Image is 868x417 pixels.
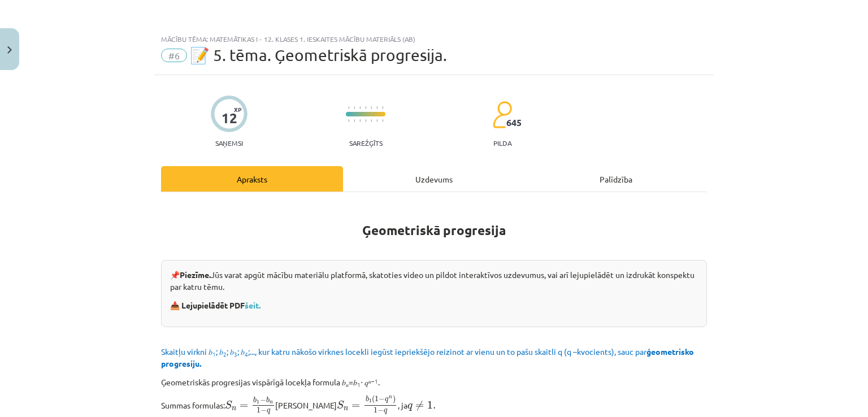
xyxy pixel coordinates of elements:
[161,395,707,415] p: Summas formulas: [PERSON_NAME] , ja
[354,119,355,122] img: icon-short-line-57e1e144782c952c97e751825c79c345078a6d821885a25fce030b3d8c18986b.svg
[267,409,270,414] span: q
[234,350,237,358] sub: 3
[357,380,361,389] sub: 1
[253,397,257,403] span: b
[257,407,261,413] span: 1
[362,222,506,238] b: Ģeometriskā progresija
[223,350,227,358] sub: 2
[212,350,216,358] sub: 1
[371,119,372,122] img: icon-short-line-57e1e144782c952c97e751825c79c345078a6d821885a25fce030b3d8c18986b.svg
[344,407,348,411] span: n
[348,106,349,109] img: icon-short-line-57e1e144782c952c97e751825c79c345078a6d821885a25fce030b3d8c18986b.svg
[161,166,343,192] div: Apraksts
[375,396,379,402] span: 1
[374,407,377,413] span: 1
[260,397,266,403] span: −
[369,399,372,403] span: 1
[161,346,694,368] span: Skaitļu virkni 𝑏 ; 𝑏 ; 𝑏 ; 𝑏 ;..., kur katru nākošo virknes locekli iegūst iepriekšējo reizinot a...
[365,106,366,109] img: icon-short-line-57e1e144782c952c97e751825c79c345078a6d821885a25fce030b3d8c18986b.svg
[359,106,361,109] img: icon-short-line-57e1e144782c952c97e751825c79c345078a6d821885a25fce030b3d8c18986b.svg
[385,398,388,403] span: q
[525,166,707,192] div: Palīdzība
[351,404,360,409] span: =
[382,106,383,109] img: icon-short-line-57e1e144782c952c97e751825c79c345078a6d821885a25fce030b3d8c18986b.svg
[371,106,372,109] img: icon-short-line-57e1e144782c952c97e751825c79c345078a6d821885a25fce030b3d8c18986b.svg
[427,401,436,409] span: 1.
[366,396,369,402] span: b
[368,377,378,385] sup: 𝑛−1
[359,119,361,122] img: icon-short-line-57e1e144782c952c97e751825c79c345078a6d821885a25fce030b3d8c18986b.svg
[365,119,366,122] img: icon-short-line-57e1e144782c952c97e751825c79c345078a6d821885a25fce030b3d8c18986b.svg
[389,396,392,399] span: n
[180,270,211,280] strong: Piezīme.
[376,119,377,122] img: icon-short-line-57e1e144782c952c97e751825c79c345078a6d821885a25fce030b3d8c18986b.svg
[349,139,383,147] p: Sarežģīts
[240,404,248,409] span: =
[245,350,248,358] sub: 4
[407,403,413,411] span: q
[379,397,385,402] span: −
[257,399,259,403] span: 1
[348,119,349,122] img: icon-short-line-57e1e144782c952c97e751825c79c345078a6d821885a25fce030b3d8c18986b.svg
[222,110,237,126] div: 12
[382,119,383,122] img: icon-short-line-57e1e144782c952c97e751825c79c345078a6d821885a25fce030b3d8c18986b.svg
[337,401,344,409] span: S
[393,396,396,404] span: )
[234,106,241,112] span: XP
[377,408,384,414] span: −
[506,118,522,128] span: 645
[225,401,232,409] span: S
[261,408,267,414] span: −
[343,166,525,192] div: Uzdevums
[415,401,424,411] span: ≠
[161,49,187,62] span: #6
[7,46,12,54] img: icon-close-lesson-0947bae3869378f0d4975bcd49f059093ad1ed9edebbc8119c70593378902aed.svg
[270,401,273,404] span: n
[384,409,387,414] span: q
[170,269,698,293] p: 📌 Jūs varat apgūt mācību materiālu platformā, skatoties video un pildot interaktīvos uzdevumus, v...
[245,300,261,310] a: šeit.
[372,396,375,404] span: (
[493,139,511,147] p: pilda
[211,139,248,147] p: Saņemsi
[170,300,262,310] strong: 📥 Lejupielādēt PDF
[346,380,349,389] sub: 𝑛
[232,407,236,411] span: n
[266,397,270,403] span: b
[492,101,512,129] img: students-c634bb4e5e11cddfef0936a35e636f08e4e9abd3cc4e673bd6f9a4125e45ecb1.svg
[190,46,447,64] span: 📝 5. tēma. Ģeometriskā progresija.
[161,376,707,388] p: Ģeometriskās progresijas vispārīgā locekļa formula 𝑏 =𝑏 ⋅ 𝑞 .
[354,106,355,109] img: icon-short-line-57e1e144782c952c97e751825c79c345078a6d821885a25fce030b3d8c18986b.svg
[376,106,377,109] img: icon-short-line-57e1e144782c952c97e751825c79c345078a6d821885a25fce030b3d8c18986b.svg
[161,35,707,43] div: Mācību tēma: Matemātikas i - 12. klases 1. ieskaites mācību materiāls (ab)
